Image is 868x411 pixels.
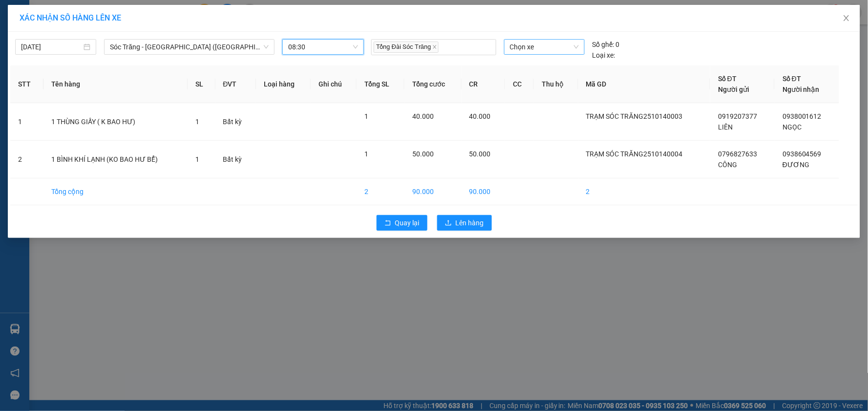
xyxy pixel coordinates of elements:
[364,112,368,120] span: 1
[195,155,199,163] span: 1
[718,75,737,83] span: Số ĐT
[456,217,484,228] span: Lên hàng
[437,215,492,231] button: uploadLên hàng
[215,103,256,141] td: Bất kỳ
[783,112,822,120] span: 0938001612
[288,40,358,54] span: 08:30
[578,65,710,103] th: Mã GD
[404,65,462,103] th: Tổng cước
[412,150,434,158] span: 50.000
[195,118,199,126] span: 1
[462,65,506,103] th: CR
[718,86,749,93] span: Người gửi
[578,178,710,205] td: 2
[783,75,801,83] span: Số ĐT
[357,65,404,103] th: Tổng SL
[593,39,620,50] div: 0
[783,123,802,131] span: NGỌC
[718,112,757,120] span: 0919207377
[718,123,733,131] span: LIÊN
[412,112,434,120] span: 40.000
[586,150,682,158] span: TRẠM SÓC TRĂNG2510140004
[374,42,439,53] span: Tổng Đài Sóc Trăng
[404,178,462,205] td: 90.000
[110,40,269,54] span: Sóc Trăng - Sài Gòn (Hàng)
[43,65,188,103] th: Tên hàng
[20,13,121,22] span: XÁC NHẬN SỐ HÀNG LÊN XE
[718,150,757,158] span: 0796827633
[432,44,437,49] span: close
[263,44,269,50] span: down
[783,150,822,158] span: 0938604569
[357,178,404,205] td: 2
[505,65,534,103] th: CC
[462,178,506,205] td: 90.000
[783,86,820,93] span: Người nhận
[188,65,215,103] th: SL
[43,141,188,178] td: 1 BÌNH KHÍ LẠNH (KO BAO HƯ BỂ)
[21,42,82,52] input: 14/10/2025
[510,40,579,54] span: Chọn xe
[256,65,311,103] th: Loại hàng
[534,65,578,103] th: Thu hộ
[843,14,850,22] span: close
[43,178,188,205] td: Tổng cộng
[10,141,43,178] td: 2
[311,65,357,103] th: Ghi chú
[783,161,809,169] span: ĐƯƠNG
[10,103,43,141] td: 1
[364,150,368,158] span: 1
[377,215,427,231] button: rollbackQuay lại
[593,50,615,61] span: Loại xe:
[384,219,391,227] span: rollback
[593,39,614,50] span: Số ghế:
[395,217,420,228] span: Quay lại
[469,150,491,158] span: 50.000
[586,112,682,120] span: TRẠM SÓC TRĂNG2510140003
[833,5,860,32] button: Close
[445,219,452,227] span: upload
[469,112,491,120] span: 40.000
[718,161,737,169] span: CÔNG
[10,65,43,103] th: STT
[43,103,188,141] td: 1 THÙNG GIẤY ( K BAO HƯ)
[215,65,256,103] th: ĐVT
[215,141,256,178] td: Bất kỳ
